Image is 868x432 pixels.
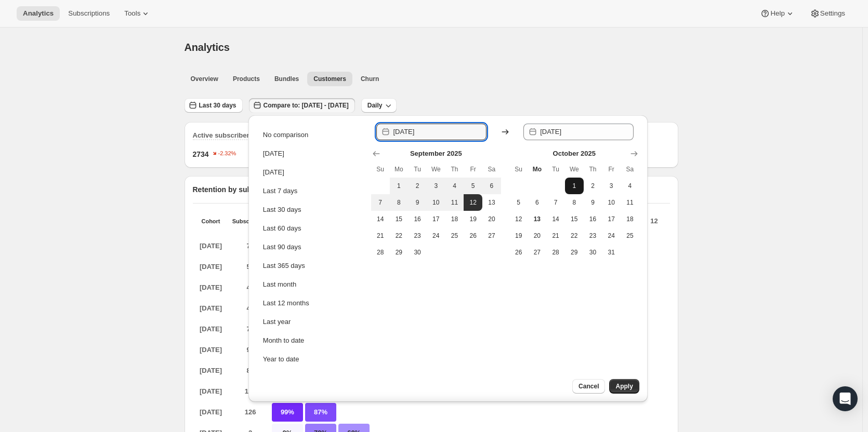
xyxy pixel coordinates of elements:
[464,194,482,211] button: End of range Friday September 12 2025
[550,215,561,223] span: 14
[565,178,584,194] button: Wednesday October 1 2025
[621,211,639,227] button: Saturday October 18 2025
[588,198,598,207] span: 9
[408,227,427,244] button: Tuesday September 23 2025
[550,232,561,240] span: 21
[514,215,524,223] span: 12
[584,161,602,178] th: Thursday
[232,299,269,318] p: 44
[431,182,441,190] span: 3
[486,232,497,240] span: 27
[606,182,616,190] span: 3
[833,386,858,411] div: Open Intercom Messenger
[193,341,229,359] p: [DATE]
[412,182,423,190] span: 2
[371,211,390,227] button: Sunday September 14 2025
[193,382,229,401] p: [DATE]
[193,403,229,422] p: [DATE]
[427,211,445,227] button: Wednesday September 17 2025
[584,178,602,194] button: Thursday October 2 2025
[263,205,301,215] div: Last 30 days
[445,194,464,211] button: Thursday September 11 2025
[260,145,364,162] button: [DATE]
[565,194,584,211] button: Wednesday October 8 2025
[260,220,364,237] button: Last 60 days
[569,232,580,240] span: 22
[615,382,633,390] span: Apply
[260,127,364,143] button: No comparison
[232,382,269,401] p: 124
[427,194,445,211] button: Wednesday September 10 2025
[232,320,269,339] p: 70
[602,161,621,178] th: Friday
[193,149,209,159] span: 2734
[528,211,547,227] button: Today Monday October 13 2025
[578,382,599,390] span: Cancel
[602,178,621,194] button: Friday October 3 2025
[260,183,364,199] button: Last 7 days
[260,314,364,330] button: Last year
[274,75,299,83] span: Bundles
[486,215,497,223] span: 20
[468,232,478,240] span: 26
[546,211,565,227] button: Tuesday October 14 2025
[272,403,303,422] p: 99%
[260,276,364,293] button: Last month
[369,146,384,161] button: Show previous month, August 2025
[263,148,284,159] div: [DATE]
[565,244,584,261] button: Wednesday October 29 2025
[550,165,561,173] span: Tu
[390,244,409,261] button: Monday September 29 2025
[263,242,301,252] div: Last 90 days
[625,215,635,223] span: 18
[450,232,460,240] span: 25
[263,335,305,346] div: Month to date
[408,211,427,227] button: Tuesday September 16 2025
[412,248,423,256] span: 30
[431,232,441,240] span: 24
[588,215,598,223] span: 16
[260,351,364,368] button: Year to date
[260,239,364,255] button: Last 90 days
[482,194,501,211] button: Saturday September 13 2025
[394,165,404,173] span: Mo
[232,278,269,297] p: 43
[193,184,670,195] p: Retention by subscription cohort
[468,215,478,223] span: 19
[625,165,635,173] span: Sa
[375,232,386,240] span: 21
[445,227,464,244] button: Thursday September 25 2025
[464,227,482,244] button: Friday September 26 2025
[532,248,543,256] span: 27
[588,182,598,190] span: 2
[584,211,602,227] button: Thursday October 16 2025
[486,182,497,190] span: 6
[23,9,54,18] span: Analytics
[468,165,478,173] span: Fr
[371,161,390,178] th: Sunday
[193,218,229,224] p: Cohort
[514,198,524,207] span: 5
[754,6,801,21] button: Help
[584,244,602,261] button: Thursday October 30 2025
[569,165,580,173] span: We
[427,178,445,194] button: Wednesday September 3 2025
[569,182,580,190] span: 1
[17,6,60,21] button: Analytics
[450,198,460,207] span: 11
[412,215,423,223] span: 16
[185,98,243,113] button: Last 30 days
[263,186,298,196] div: Last 7 days
[621,227,639,244] button: Saturday October 25 2025
[431,215,441,223] span: 17
[390,194,409,211] button: Monday September 8 2025
[820,9,845,18] span: Settings
[193,320,229,339] p: [DATE]
[550,248,561,256] span: 28
[394,198,404,207] span: 8
[193,299,229,318] p: [DATE]
[412,165,423,173] span: Tu
[390,178,409,194] button: Monday September 1 2025
[394,248,404,256] span: 29
[445,178,464,194] button: Thursday September 4 2025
